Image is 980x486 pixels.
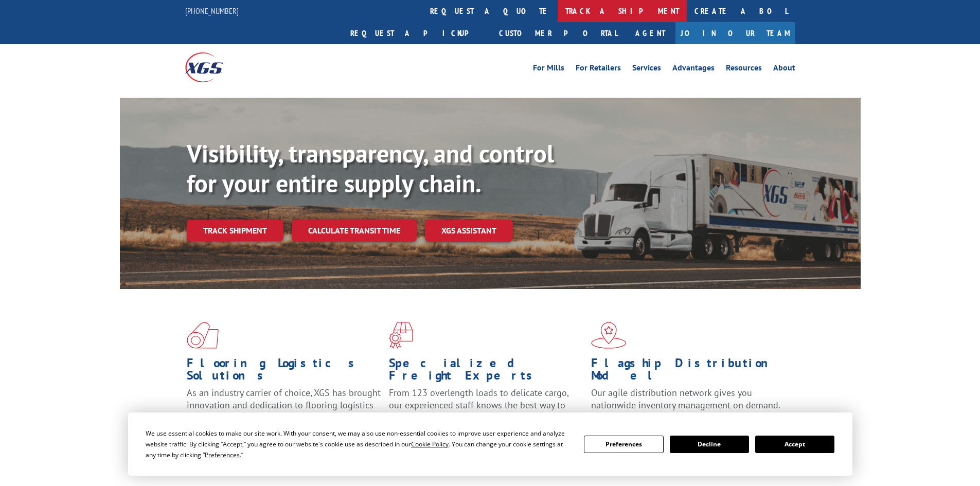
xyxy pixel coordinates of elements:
a: Request a pickup [343,22,491,44]
a: About [773,64,795,75]
img: xgs-icon-flagship-distribution-model-red [591,322,627,349]
button: Decline [670,436,749,453]
div: Cookie Consent Prompt [128,412,852,476]
a: Agent [625,22,675,44]
span: As an industry carrier of choice, XGS has brought innovation and dedication to flooring logistics... [187,387,381,423]
a: For Retailers [576,64,621,75]
h1: Flagship Distribution Model [591,357,786,387]
button: Accept [755,436,834,453]
a: XGS ASSISTANT [425,220,513,242]
a: Track shipment [187,220,283,241]
span: Preferences [205,451,240,459]
button: Preferences [584,436,663,453]
a: Customer Portal [491,22,625,44]
img: xgs-icon-focused-on-flooring-red [389,322,413,349]
p: From 123 overlength loads to delicate cargo, our experienced staff knows the best way to move you... [389,387,583,433]
img: xgs-icon-total-supply-chain-intelligence-red [187,322,219,349]
div: We use essential cookies to make our site work. With your consent, we may also use non-essential ... [146,428,572,460]
a: Resources [726,64,762,75]
a: Advantages [672,64,715,75]
a: [PHONE_NUMBER] [185,6,239,16]
b: Visibility, transparency, and control for your entire supply chain. [187,137,554,199]
h1: Specialized Freight Experts [389,357,583,387]
a: For Mills [533,64,564,75]
h1: Flooring Logistics Solutions [187,357,381,387]
a: Services [632,64,661,75]
a: Join Our Team [675,22,795,44]
a: Calculate transit time [292,220,417,242]
span: Our agile distribution network gives you nationwide inventory management on demand. [591,387,780,411]
span: Cookie Policy [411,440,449,448]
